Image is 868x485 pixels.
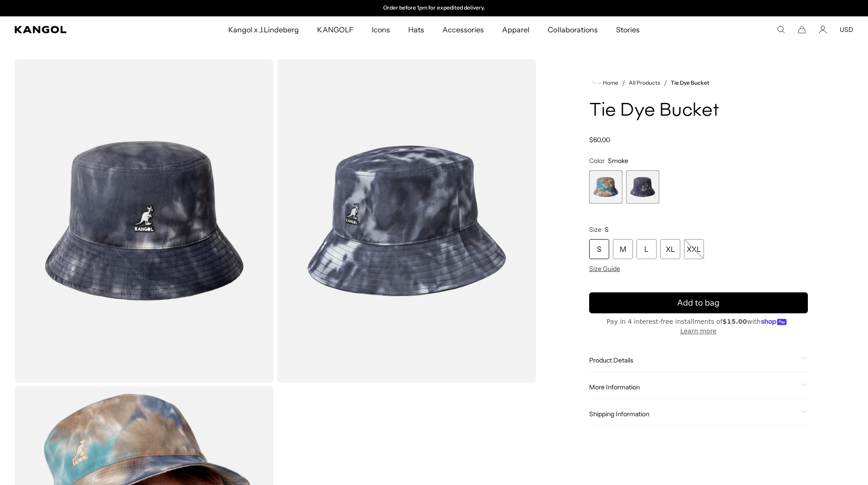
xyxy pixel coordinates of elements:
[317,16,353,43] span: KANGOLF
[442,16,484,43] span: Accessories
[15,26,151,33] a: Kangol
[589,101,808,121] h1: Tie Dye Bucket
[589,170,622,204] label: Earth Tone
[608,157,628,165] span: Smoke
[819,26,827,34] a: Account
[637,239,657,259] div: L
[629,80,660,86] a: All Products
[589,77,808,88] nav: breadcrumbs
[626,170,659,204] label: Smoke
[340,5,528,12] slideshow-component: Announcement bar
[660,77,667,88] li: /
[660,239,680,259] div: XL
[363,16,399,43] a: Icons
[277,59,536,383] img: color-smoke
[777,26,785,34] summary: Search here
[383,5,485,12] p: Order before 1pm for expedited delivery.
[616,16,640,43] span: Stories
[798,26,806,34] button: Cart
[613,239,633,259] div: M
[589,225,601,234] span: Size
[589,383,797,391] span: More Information
[399,16,433,43] a: Hats
[589,136,610,144] span: $60.00
[502,16,529,43] span: Apparel
[677,297,719,309] span: Add to bag
[840,26,853,34] button: USD
[601,80,618,86] span: Home
[493,16,539,43] a: Apparel
[308,16,362,43] a: KANGOLF
[548,16,597,43] span: Collaborations
[219,16,308,43] a: Kangol x J.Lindeberg
[589,170,622,204] div: 1 of 2
[684,239,704,259] div: XXL
[589,157,605,165] span: Color
[15,59,273,383] img: color-smoke
[589,265,620,273] span: Size Guide
[671,80,709,86] a: Tie Dye Bucket
[408,16,424,43] span: Hats
[228,16,299,43] span: Kangol x J.Lindeberg
[607,16,649,43] a: Stories
[340,5,528,12] div: Announcement
[372,16,390,43] span: Icons
[539,16,606,43] a: Collaborations
[589,410,797,418] span: Shipping Information
[589,239,609,259] div: S
[626,170,659,204] div: 2 of 2
[589,356,797,364] span: Product Details
[589,292,808,313] button: Add to bag
[340,5,528,12] div: 2 of 2
[593,79,618,87] a: Home
[605,225,609,234] span: S
[433,16,493,43] a: Accessories
[618,77,625,88] li: /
